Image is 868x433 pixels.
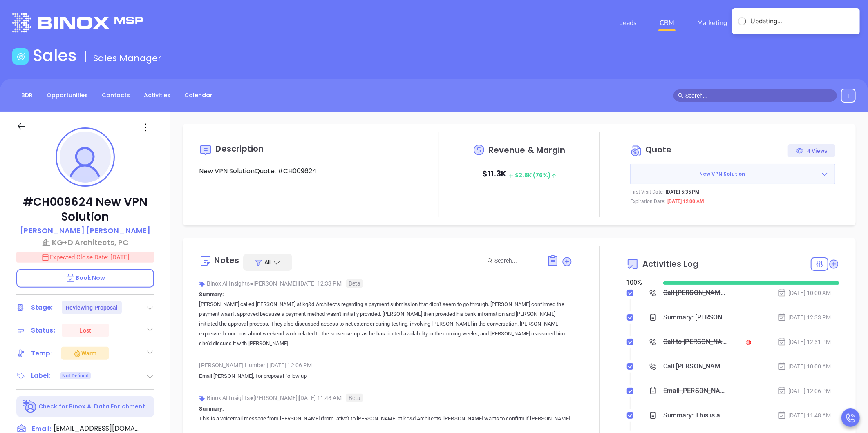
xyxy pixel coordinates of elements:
[616,15,640,31] a: Leads
[215,143,264,154] span: Description
[777,337,831,346] div: [DATE] 12:31 PM
[663,336,728,348] div: Call to [PERSON_NAME]
[214,256,239,264] div: Notes
[73,348,96,358] div: Warm
[777,362,831,371] div: [DATE] 10:00 AM
[630,188,664,196] p: First Visit Date:
[16,89,38,102] a: BDR
[250,395,253,401] span: ●
[65,274,105,282] span: Book Now
[16,252,154,263] p: Expected Close Date: [DATE]
[199,291,224,297] b: Summary:
[631,170,814,178] span: New VPN Solution
[626,278,653,288] div: 100 %
[179,89,217,102] a: Calendar
[16,237,154,248] a: KG+D Architects, PC
[66,301,118,314] div: Reviewing Proposal
[199,392,573,404] div: Binox AI Insights [PERSON_NAME] | [DATE] 11:48 AM
[199,166,412,176] p: New VPN SolutionQuote: #CH009624
[199,277,573,290] div: Binox AI Insights [PERSON_NAME] | [DATE] 12:33 PM
[346,279,363,288] span: Beta
[33,46,77,65] h1: Sales
[663,409,728,422] div: Summary: This is a voicemail message from [PERSON_NAME] (from lativa) to [PERSON_NAME] at kg&d Ar...
[80,324,91,337] div: Lost
[489,146,566,154] span: Revenue & Margin
[97,89,135,102] a: Contacts
[31,370,51,382] div: Label:
[199,359,573,371] div: [PERSON_NAME] Humber [DATE] 12:06 PM
[93,52,161,65] span: Sales Manager
[16,195,154,224] p: #CH009624 New VPN Solution
[630,198,665,205] p: Expiration Date:
[777,386,831,395] div: [DATE] 12:06 PM
[482,166,557,183] p: $ 11.3K
[199,406,224,412] b: Summary:
[250,280,253,287] span: ●
[199,299,573,348] p: [PERSON_NAME] called [PERSON_NAME] at kg&d Architects regarding a payment submission that didn't ...
[663,311,728,324] div: Summary: [PERSON_NAME] called [PERSON_NAME] at kg&d Architects regarding a payment submission tha...
[777,411,831,420] div: [DATE] 11:48 AM
[694,15,730,31] a: Marketing
[60,132,111,183] img: profile-user
[20,225,150,237] a: [PERSON_NAME] [PERSON_NAME]
[31,324,55,337] div: Status:
[630,144,643,157] img: Circle dollar
[777,313,831,322] div: [DATE] 12:33 PM
[663,385,728,397] div: Email [PERSON_NAME], for proposal follow up
[663,287,728,299] div: Call [PERSON_NAME] to follow up
[685,91,832,100] input: Search…
[508,171,556,179] span: $ 2.8K (76%)
[630,164,835,184] button: New VPN Solution
[777,288,831,297] div: [DATE] 10:00 AM
[645,144,672,155] span: Quote
[31,301,53,314] div: Stage:
[346,394,363,402] span: Beta
[199,371,573,381] p: Email [PERSON_NAME], for proposal follow up
[678,93,684,98] span: search
[267,362,268,368] span: |
[62,371,89,380] span: Not Defined
[494,256,538,265] input: Search...
[656,15,678,31] a: CRM
[666,188,700,196] p: [DATE] 5:35 PM
[750,16,854,26] div: Updating...
[796,144,828,157] div: 4 Views
[139,89,175,102] a: Activities
[12,13,143,32] img: logo
[199,395,205,402] img: svg%3e
[31,347,52,359] div: Temp:
[23,400,37,414] img: Ai-Enrich-DaqCidB-.svg
[38,402,145,411] p: Check for Binox AI Data Enrichment
[667,198,705,205] p: [DATE] 12:00 AM
[642,260,698,268] span: Activities Log
[264,258,271,266] span: All
[20,225,150,236] p: [PERSON_NAME] [PERSON_NAME]
[42,89,93,102] a: Opportunities
[199,281,205,287] img: svg%3e
[663,360,728,373] div: Call [PERSON_NAME] to follow up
